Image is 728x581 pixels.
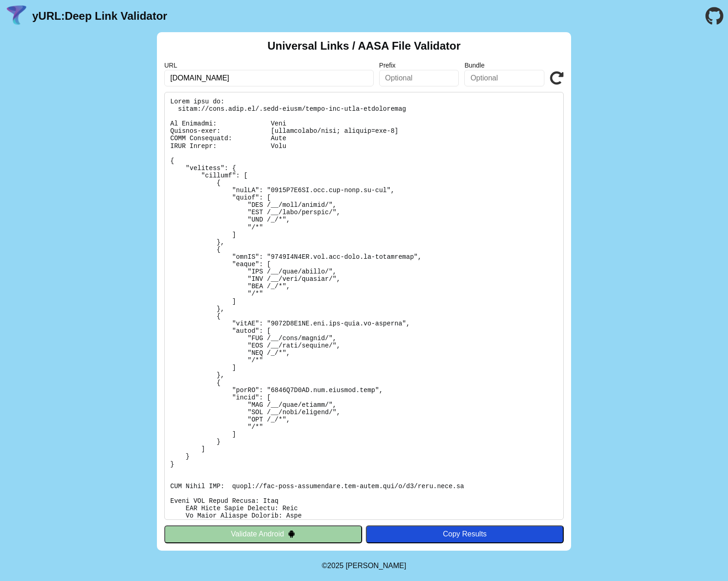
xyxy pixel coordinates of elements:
[379,70,459,86] input: Optional
[366,525,564,543] button: Copy Results
[464,70,544,86] input: Optional
[464,62,544,69] label: Bundle
[164,92,564,520] pre: Lorem ipsu do: sitam://cons.adip.el/.sedd-eiusm/tempo-inc-utla-etdoloremag Al Enimadmi: Veni Quis...
[164,525,362,543] button: Validate Android
[288,530,295,538] img: droidIcon.svg
[322,551,406,581] footer: ©
[5,4,29,28] img: yURL Logo
[164,62,374,69] label: URL
[327,562,344,570] span: 2025
[370,530,559,538] div: Copy Results
[379,62,459,69] label: Prefix
[267,40,461,52] h2: Universal Links / AASA File Validator
[346,562,406,570] a: Michael Ibragimchayev's Personal Site
[32,10,167,23] a: yURL:Deep Link Validator
[164,70,374,86] input: Required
